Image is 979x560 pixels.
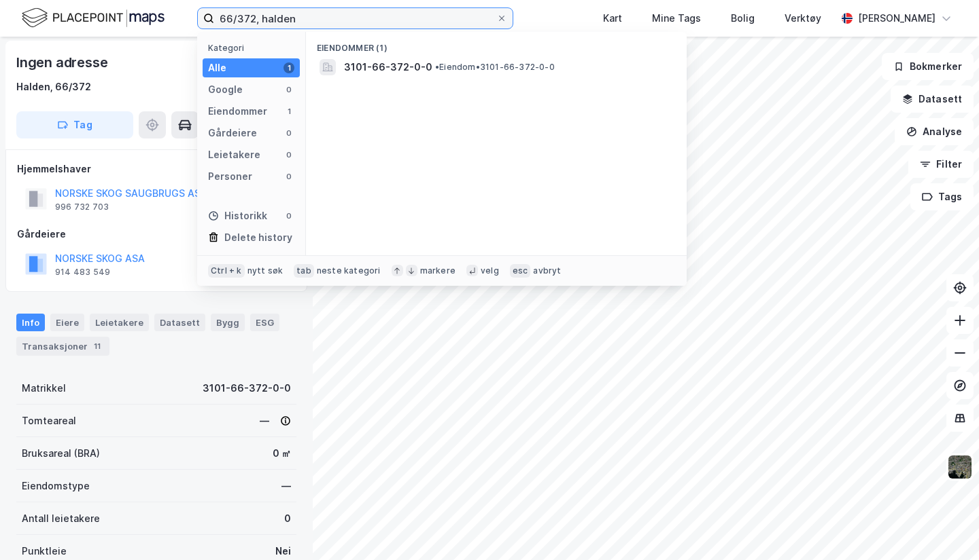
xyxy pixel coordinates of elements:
[17,161,296,177] div: Hjemmelshaver
[224,229,292,246] div: Delete history
[891,86,974,113] button: Datasett
[908,151,974,178] button: Filter
[208,264,245,278] div: Ctrl + k
[16,314,45,331] div: Info
[208,208,267,224] div: Historikk
[895,118,974,145] button: Analyse
[481,265,499,276] div: velg
[785,10,821,26] div: Verktøy
[910,183,974,210] button: Tags
[17,226,296,242] div: Gårdeiere
[22,445,100,462] div: Bruksareal (BRA)
[947,454,973,480] img: 9k=
[435,62,439,72] span: •
[731,10,755,26] div: Bolig
[22,380,66,396] div: Matrikkel
[882,53,974,80] button: Bokmerker
[208,103,267,119] div: Eiendommer
[16,111,133,138] button: Tag
[50,314,84,331] div: Eiere
[420,265,456,276] div: markere
[55,202,109,212] div: 996 732 703
[247,265,284,276] div: nytt søk
[275,543,291,559] div: Nei
[211,314,245,331] div: Bygg
[284,84,294,95] div: 0
[284,62,294,73] div: 1
[208,60,226,76] div: Alle
[435,62,555,73] span: Eiendom • 3101-66-372-0-0
[284,510,291,527] div: 0
[284,128,294,138] div: 0
[294,264,314,278] div: tab
[911,495,979,560] iframe: Chat Widget
[203,380,291,396] div: 3101-66-372-0-0
[284,171,294,182] div: 0
[214,8,496,29] input: Søk på adresse, matrikkel, gårdeiere, leietakere eller personer
[510,264,531,278] div: esc
[652,10,701,26] div: Mine Tags
[208,81,243,98] div: Google
[22,543,67,559] div: Punktleie
[284,210,294,221] div: 0
[208,147,260,163] div: Leietakere
[603,10,622,26] div: Kart
[317,265,381,276] div: neste kategori
[208,168,252,185] div: Personer
[260,413,291,429] div: —
[533,265,561,276] div: avbryt
[16,52,110,73] div: Ingen adresse
[154,314,205,331] div: Datasett
[306,32,687,56] div: Eiendommer (1)
[344,59,432,75] span: 3101-66-372-0-0
[22,478,90,494] div: Eiendomstype
[284,106,294,117] div: 1
[911,495,979,560] div: Kontrollprogram for chat
[250,314,279,331] div: ESG
[284,149,294,160] div: 0
[208,43,300,53] div: Kategori
[55,267,110,278] div: 914 483 549
[273,445,291,462] div: 0 ㎡
[90,339,104,353] div: 11
[90,314,149,331] div: Leietakere
[22,510,100,527] div: Antall leietakere
[281,478,291,494] div: —
[22,6,165,30] img: logo.f888ab2527a4732fd821a326f86c7f29.svg
[858,10,935,26] div: [PERSON_NAME]
[16,79,91,95] div: Halden, 66/372
[22,413,76,429] div: Tomteareal
[208,125,257,141] div: Gårdeiere
[16,337,109,356] div: Transaksjoner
